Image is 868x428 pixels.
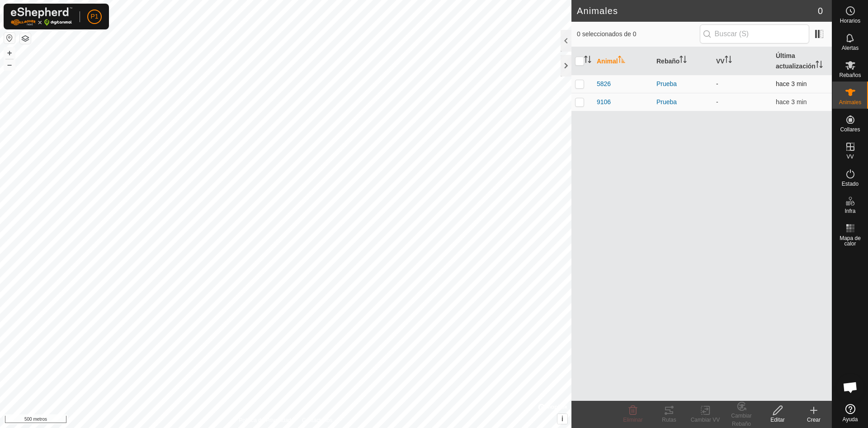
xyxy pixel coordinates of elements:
[843,416,858,423] font: Ayuda
[656,80,677,87] font: Prueba
[839,99,861,106] font: Animales
[597,80,611,87] font: 5826
[832,400,868,426] a: Ayuda
[837,374,864,401] div: Chat abierto
[776,98,807,106] font: hace 3 min
[577,6,618,16] font: Animales
[239,416,291,424] a: Política de Privacidad
[725,57,732,64] p-sorticon: Activar para ordenar
[90,13,98,20] font: P1
[623,417,642,423] font: Eliminar
[816,62,823,69] p-sorticon: Activar para ordenar
[691,417,720,423] font: Cambiar VV
[844,208,855,214] font: Infra
[662,417,676,423] font: Rutas
[656,58,679,65] font: Rebaño
[840,126,860,133] font: Collares
[776,98,807,106] span: 10 de septiembre de 2025, 8:03
[679,57,687,64] p-sorticon: Activar para ordenar
[7,48,12,58] font: +
[302,417,332,423] font: Contáctanos
[776,80,807,87] font: hace 3 min
[716,98,718,106] font: -
[846,154,854,160] font: VV
[239,417,291,423] font: Política de Privacidad
[4,33,15,43] button: Restablecer mapa
[776,52,816,70] font: Última actualización
[842,181,859,187] font: Estado
[716,80,718,87] font: -
[731,413,751,427] font: Cambiar Rebaño
[700,24,809,43] input: Buscar (S)
[807,417,821,423] font: Crear
[597,98,611,106] font: 9106
[561,415,563,423] font: i
[11,7,72,26] img: Logotipo de Gallagher
[840,235,861,247] font: Mapa de calor
[302,416,332,424] a: Contáctanos
[584,57,591,64] p-sorticon: Activar para ordenar
[4,48,15,58] button: +
[557,414,567,424] button: i
[839,72,861,78] font: Rebaños
[577,30,637,38] font: 0 seleccionados de 0
[818,6,823,16] font: 0
[716,58,725,65] font: VV
[4,59,15,70] button: –
[20,33,31,44] button: Capas del Mapa
[7,60,12,69] font: –
[842,45,859,51] font: Alertas
[776,80,807,87] span: 10 de septiembre de 2025, 8:03
[618,57,625,64] p-sorticon: Activar para ordenar
[770,417,784,423] font: Editar
[597,58,618,65] font: Animal
[840,18,860,24] font: Horarios
[656,98,677,106] font: Prueba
